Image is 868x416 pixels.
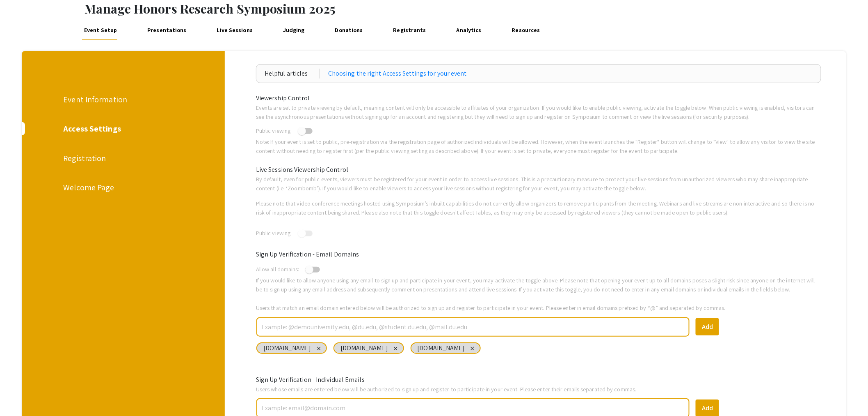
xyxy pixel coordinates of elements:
p: Note: If your event is set to public, pre-registration via the registration page of authorized in... [256,137,821,155]
a: Live Sessions [215,21,255,40]
h1: Manage Honors Research Symposium 2025 [85,1,868,16]
div: Sign Up Verification - Email Domains [250,250,827,259]
span: close [311,344,326,352]
span: done [549,118,569,138]
p: By default, even for public events, viewers must be registered for your event in order to access ... [256,175,821,192]
div: close [393,346,398,351]
a: Choosing the right Access Settings for your event [328,69,467,79]
a: Event Setup [82,21,119,40]
div: close [316,346,322,351]
span: Public viewing: [256,127,292,134]
p: Please note that video conference meetings hosted using Symposium’s inbuilt capabilities do not c... [256,199,821,217]
span: done [489,337,508,357]
a: Registrants [391,21,428,40]
div: If you would like to allow anyone using any email to sign up and participate in your event, you m... [250,276,827,294]
span: close [388,344,403,352]
div: Event Information [63,93,182,106]
span: Public viewing: [256,229,292,237]
div: Live Sessions Viewership Control [250,165,827,175]
div: Users that match an email domain entered below will be authorized to sign up and register to part... [250,303,827,312]
div: Helpful articles [265,69,320,79]
span: done [549,221,569,240]
div: Users whose emails are entered below will be authorized to sign up and register to participate in... [250,385,827,394]
a: Analytics [454,21,483,40]
div: close [470,346,475,351]
a: Judging [281,21,307,40]
div: Access Settings [63,122,182,135]
div: Viewership Control [250,93,827,103]
iframe: Chat [6,379,35,410]
input: Example: email@domain.com [260,401,685,415]
span: [DOMAIN_NAME] [263,344,311,352]
button: Add [696,318,719,335]
div: Events are set to private viewing by default, meaning content will only be accessible to affiliat... [250,103,827,121]
input: Example: @demouniversity.edu, @du.edu, @student.du.edu, @mail.du.edu [260,320,685,334]
span: Allow all domains: [256,265,299,273]
a: Resources [509,21,542,40]
a: Presentations [145,21,189,40]
a: Donations [333,21,365,40]
div: Welcome Page [63,181,182,194]
span: [DOMAIN_NAME] [418,344,465,352]
span: done [549,257,569,277]
div: Registration [63,152,182,164]
div: Sign Up Verification - Individual Emails [250,375,827,385]
span: [DOMAIN_NAME] [340,344,388,352]
span: close [465,344,480,352]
